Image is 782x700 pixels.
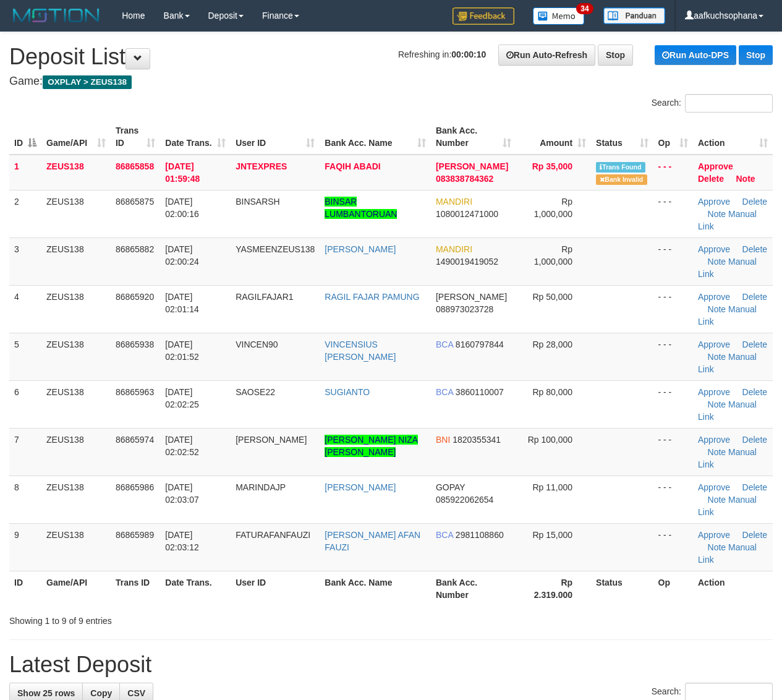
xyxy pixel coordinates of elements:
span: VINCEN90 [236,339,278,349]
a: Note [708,352,726,362]
a: Delete [742,387,767,397]
span: CSV [127,688,145,698]
a: Approve [698,435,730,445]
input: Search: [685,94,773,113]
a: BINSAR LUMBANTORUAN [325,197,397,219]
span: Bank is not match [596,174,647,185]
a: Delete [742,435,767,445]
span: [PERSON_NAME] [236,435,307,445]
th: Bank Acc. Number: activate to sort column ascending [431,119,516,155]
span: JNTEXPRES [236,161,287,171]
span: MARINDAJP [236,482,286,492]
td: - - - [653,476,693,523]
strong: 00:00:10 [451,49,486,59]
th: Action: activate to sort column ascending [693,119,773,155]
td: ZEUS138 [41,155,111,190]
a: [PERSON_NAME] [325,244,396,254]
span: 86865920 [116,292,154,302]
a: Delete [742,197,767,207]
th: Game/API [41,571,111,606]
th: Rp 2.319.000 [516,571,591,606]
a: Approve [698,161,733,171]
span: [PERSON_NAME] [436,292,507,302]
td: ZEUS138 [41,476,111,523]
img: panduan.png [603,7,665,24]
span: Copy 1490019419052 to clipboard [436,257,498,267]
a: Note [708,447,726,457]
td: 5 [9,333,41,380]
a: Manual Link [698,447,757,469]
td: ZEUS138 [41,285,111,333]
th: User ID [231,571,320,606]
th: Date Trans.: activate to sort column ascending [160,119,231,155]
span: Copy 088973023728 to clipboard [436,304,493,314]
a: Approve [698,292,730,302]
span: MANDIRI [436,197,472,207]
td: - - - [653,190,693,237]
td: - - - [653,428,693,476]
a: Note [708,209,726,219]
td: 4 [9,285,41,333]
a: Approve [698,197,730,207]
a: Run Auto-DPS [655,45,736,65]
th: ID [9,571,41,606]
a: Note [708,257,726,267]
span: BCA [436,530,453,540]
a: Delete [742,339,767,349]
th: Game/API: activate to sort column ascending [41,119,111,155]
th: Bank Acc. Number [431,571,516,606]
a: VINCENSIUS [PERSON_NAME] [325,339,396,362]
td: - - - [653,523,693,571]
a: Note [708,495,726,505]
span: 86865986 [116,482,154,492]
td: 8 [9,476,41,523]
div: Showing 1 to 9 of 9 entries [9,610,317,627]
a: Approve [698,530,730,540]
label: Search: [652,94,773,113]
span: 86865875 [116,197,154,207]
th: Bank Acc. Name: activate to sort column ascending [320,119,431,155]
td: 3 [9,237,41,285]
img: Button%20Memo.svg [533,7,585,25]
th: Status [591,571,653,606]
span: [DATE] 02:01:52 [165,339,199,362]
a: Approve [698,482,730,492]
span: [DATE] 02:00:24 [165,244,199,267]
span: Rp 28,000 [532,339,572,349]
span: 86865974 [116,435,154,445]
th: Trans ID: activate to sort column ascending [111,119,160,155]
span: Rp 100,000 [528,435,572,445]
span: Refreshing in: [398,49,486,59]
a: Delete [698,174,724,184]
td: ZEUS138 [41,190,111,237]
a: Manual Link [698,209,757,231]
span: SAOSE22 [236,387,275,397]
th: User ID: activate to sort column ascending [231,119,320,155]
td: 7 [9,428,41,476]
span: [DATE] 02:02:25 [165,387,199,409]
a: Manual Link [698,257,757,279]
a: Approve [698,387,730,397]
a: Delete [742,482,767,492]
span: Rp 50,000 [532,292,572,302]
a: Manual Link [698,399,757,422]
a: Approve [698,244,730,254]
span: [DATE] 01:59:48 [165,161,200,184]
td: - - - [653,380,693,428]
span: RAGILFAJAR1 [236,292,293,302]
span: Show 25 rows [17,688,75,698]
td: ZEUS138 [41,523,111,571]
span: BNI [436,435,450,445]
a: Note [736,174,755,184]
h4: Game: [9,75,773,88]
a: FAQIH ABADI [325,161,380,171]
td: ZEUS138 [41,237,111,285]
span: Rp 11,000 [532,482,572,492]
a: SUGIANTO [325,387,370,397]
th: Action [693,571,773,606]
span: 86865963 [116,387,154,397]
a: Note [708,399,726,409]
td: ZEUS138 [41,333,111,380]
h1: Latest Deposit [9,652,773,677]
a: Note [708,304,726,314]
